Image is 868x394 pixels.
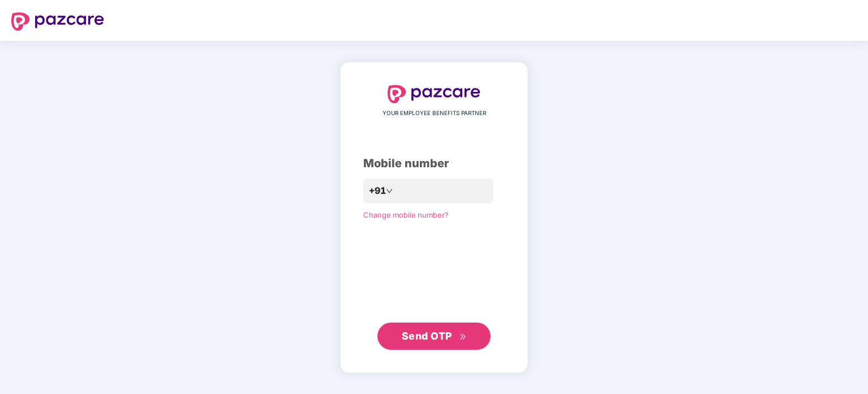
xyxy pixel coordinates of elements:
[363,210,449,219] a: Change mobile number?
[11,12,104,31] img: logo
[459,333,467,341] span: double-right
[402,330,452,342] span: Send OTP
[363,155,505,172] div: Mobile number
[386,188,393,194] span: down
[377,323,491,350] button: Send OTPdouble-right
[388,85,480,103] img: logo
[369,184,386,198] span: +91
[383,109,486,118] span: YOUR EMPLOYEE BENEFITS PARTNER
